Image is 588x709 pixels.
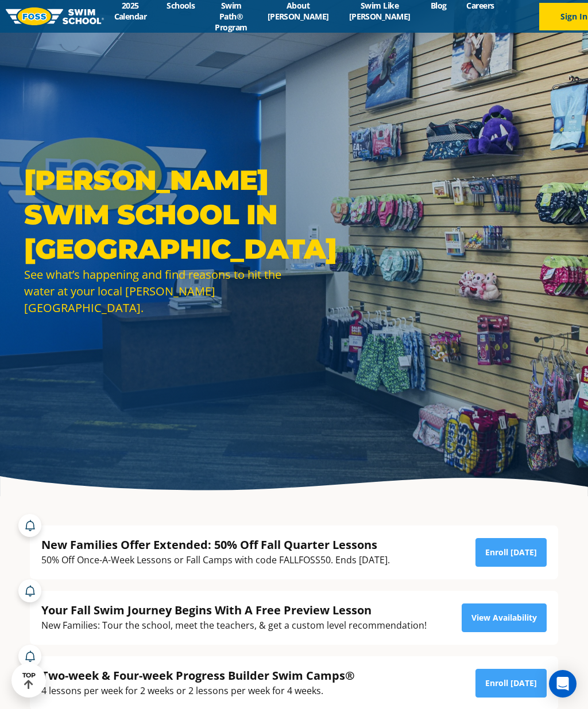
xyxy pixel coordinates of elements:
div: 50% Off Once-A-Week Lessons or Fall Camps with code FALLFOSS50. Ends [DATE]. [41,552,390,568]
div: New Families: Tour the school, meet the teachers, & get a custom level recommendation! [41,618,427,633]
div: New Families Offer Extended: 50% Off Fall Quarter Lessons [41,537,390,552]
a: Enroll [DATE] [475,538,547,567]
div: See what’s happening and find reasons to hit the water at your local [PERSON_NAME][GEOGRAPHIC_DATA]. [24,266,288,316]
a: Enroll [DATE] [475,669,547,698]
div: Two-week & Four-week Progress Builder Swim Camps® [41,668,355,683]
div: 4 lessons per week for 2 weeks or 2 lessons per week for 4 weeks. [41,683,355,699]
div: Open Intercom Messenger [549,670,577,698]
a: View Availability [462,603,547,632]
h1: [PERSON_NAME] Swim School in [GEOGRAPHIC_DATA] [24,163,288,266]
div: Your Fall Swim Journey Begins With A Free Preview Lesson [41,602,427,618]
div: TOP [22,672,36,689]
img: FOSS Swim School Logo [6,7,104,25]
